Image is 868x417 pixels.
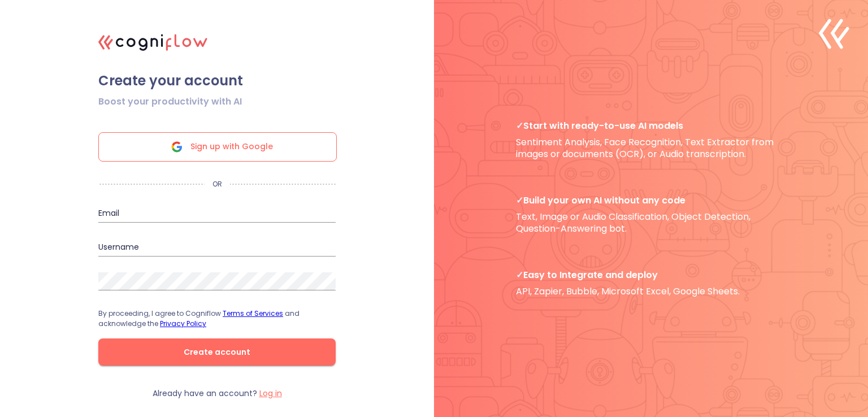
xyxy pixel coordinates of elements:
[98,338,336,366] button: Create account
[516,194,786,235] p: Text, Image or Audio Classification, Object Detection, Question-Answering bot.
[98,95,242,108] span: Boost your productivity with AI
[259,388,282,399] label: Log in
[516,268,523,281] b: ✓
[516,269,786,281] span: Easy to Integrate and deploy
[160,319,206,328] a: Privacy Policy
[516,269,786,298] p: API, Zapier, Bubble, Microsoft Excel, Google Sheets.
[223,309,283,318] a: Terms of Services
[116,345,318,359] span: Create account
[98,72,336,89] span: Create your account
[516,194,523,207] b: ✓
[98,309,336,329] p: By proceeding, I agree to Cogniflow and acknowledge the
[516,120,786,132] span: Start with ready-to-use AI models
[190,133,273,161] span: Sign up with Google
[205,180,230,189] p: OR
[516,120,786,160] p: Sentiment Analysis, Face Recognition, Text Extractor from images or documents (OCR), or Audio tra...
[516,194,786,206] span: Build your own AI without any code
[153,388,282,399] p: Already have an account?
[516,119,523,132] b: ✓
[98,132,337,162] div: Sign up with Google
